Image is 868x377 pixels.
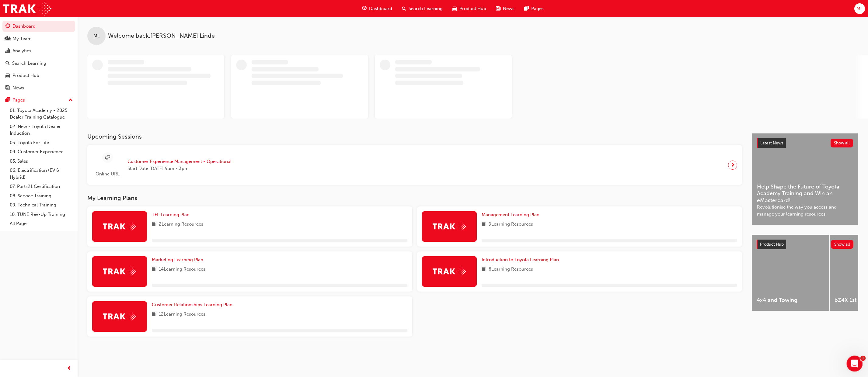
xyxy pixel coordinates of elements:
[152,221,156,228] span: book-icon
[7,106,75,122] a: 01. Toyota Academy - 2025 Dealer Training Catalogue
[7,147,75,157] a: 04. Customer Experience
[757,240,853,249] a: Product HubShow all
[87,195,742,202] h3: My Learning Plans
[524,5,529,12] span: pages-icon
[482,257,559,262] span: Introduction to Toyota Learning Plan
[433,267,466,276] img: Trak
[482,211,542,218] a: Management Learning Plan
[409,5,443,12] span: Search Learning
[2,33,75,44] a: My Team
[5,48,10,54] span: chart-icon
[5,85,10,91] span: news-icon
[103,267,136,276] img: Trak
[7,210,75,219] a: 10. TUNE Rev-Up Training
[831,240,854,249] button: Show all
[7,122,75,138] a: 02. New - Toyota Dealer Induction
[760,140,783,146] span: Latest News
[482,221,486,228] span: book-icon
[860,356,866,361] span: 1
[2,19,75,95] button: DashboardMy TeamAnalyticsSearch LearningProduct HubNews
[7,166,75,182] a: 06. Electrification (EV & Hybrid)
[152,257,203,262] span: Marketing Learning Plan
[433,222,466,231] img: Trak
[752,235,829,311] a: 4x4 and Towing
[5,36,10,42] span: people-icon
[757,204,853,217] span: Revolutionise the way you access and manage your learning resources.
[5,73,10,78] span: car-icon
[127,165,232,172] span: Start Date: [DATE] 9am - 3pm
[531,5,544,12] span: Pages
[503,5,514,12] span: News
[12,35,32,42] div: My Team
[489,221,533,228] span: 9 Learning Resources
[93,33,100,40] span: ML
[847,356,863,372] iframe: Intercom live chat
[369,5,392,12] span: Dashboard
[5,98,10,103] span: pages-icon
[2,70,75,81] a: Product Hub
[105,154,110,162] span: sessionType_ONLINE_URL-icon
[12,97,25,104] div: Pages
[402,5,406,12] span: search-icon
[152,301,235,308] a: Customer Relationships Learning Plan
[7,191,75,201] a: 08. Service Training
[2,45,75,57] a: Analytics
[854,3,865,14] button: ML
[757,297,824,304] span: 4x4 and Towing
[757,183,853,204] span: Help Shape the Future of Toyota Academy Training and Win an eMastercard!
[152,302,232,307] span: Customer Relationships Learning Plan
[3,2,51,16] img: Trak
[108,33,215,40] span: Welcome back , [PERSON_NAME] Linde
[152,211,192,218] a: TFL Learning Plan
[496,5,500,12] span: news-icon
[357,2,397,15] a: guage-iconDashboard
[2,95,75,106] button: Pages
[482,256,561,263] a: Introduction to Toyota Learning Plan
[752,133,858,225] a: Latest NewsShow allHelp Shape the Future of Toyota Academy Training and Win an eMastercard!Revolu...
[103,312,136,321] img: Trak
[68,96,73,104] span: up-icon
[757,138,853,148] a: Latest NewsShow all
[7,200,75,210] a: 09. Technical Training
[12,60,46,67] div: Search Learning
[159,311,205,318] span: 12 Learning Resources
[730,161,735,169] span: next-icon
[159,266,205,273] span: 14 Learning Resources
[7,182,75,191] a: 07. Parts21 Certification
[831,139,853,147] button: Show all
[152,212,190,217] span: TFL Learning Plan
[87,133,742,140] h3: Upcoming Sessions
[7,138,75,147] a: 03. Toyota For Life
[92,150,737,180] a: Online URLCustomer Experience Management - OperationalStart Date:[DATE] 9am - 3pm
[397,2,448,15] a: search-iconSearch Learning
[5,24,10,29] span: guage-icon
[12,47,31,54] div: Analytics
[448,2,491,15] a: car-iconProduct Hub
[152,256,206,263] a: Marketing Learning Plan
[459,5,486,12] span: Product Hub
[2,21,75,32] a: Dashboard
[519,2,549,15] a: pages-iconPages
[67,365,71,372] span: prev-icon
[103,222,136,231] img: Trak
[2,58,75,69] a: Search Learning
[489,266,533,273] span: 8 Learning Resources
[2,82,75,94] a: News
[12,72,39,79] div: Product Hub
[482,266,486,273] span: book-icon
[482,212,539,217] span: Management Learning Plan
[7,219,75,228] a: All Pages
[856,5,863,12] span: ML
[152,311,156,318] span: book-icon
[491,2,519,15] a: news-iconNews
[760,242,784,247] span: Product Hub
[7,157,75,166] a: 05. Sales
[452,5,457,12] span: car-icon
[12,85,24,92] div: News
[152,266,156,273] span: book-icon
[127,158,232,165] span: Customer Experience Management - Operational
[5,61,10,66] span: search-icon
[159,221,203,228] span: 2 Learning Resources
